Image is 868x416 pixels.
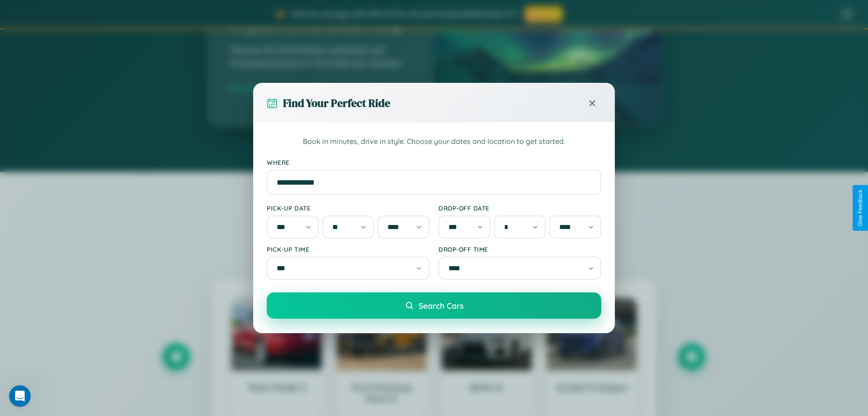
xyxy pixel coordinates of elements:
[267,136,601,148] p: Book in minutes, drive in style. Choose your dates and location to get started.
[267,158,601,166] label: Where
[267,204,429,212] label: Pick-up Date
[267,245,429,253] label: Pick-up Time
[267,292,601,319] button: Search Cars
[283,96,390,110] h3: Find Your Perfect Ride
[439,245,601,253] label: Drop-off Time
[419,301,463,311] span: Search Cars
[439,204,601,212] label: Drop-off Date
